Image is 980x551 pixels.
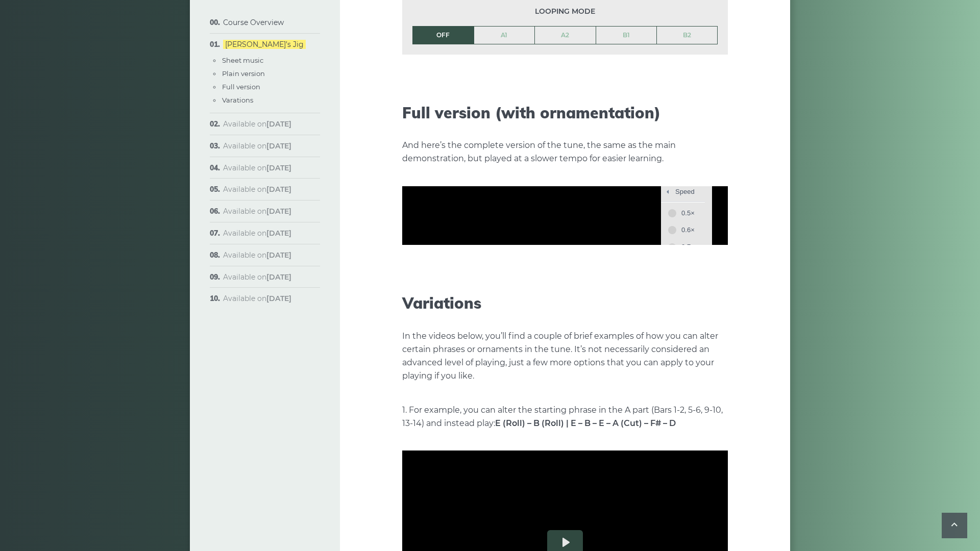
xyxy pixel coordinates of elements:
strong: [DATE] [266,207,291,216]
span: Available on [223,294,291,303]
span: Available on [223,207,291,216]
strong: [DATE] [266,141,291,151]
strong: [DATE] [266,272,291,282]
a: A2 [535,27,596,44]
a: B2 [657,27,717,44]
span: Available on [223,229,291,238]
a: [PERSON_NAME]’s Jig [223,40,306,49]
span: Available on [223,163,291,172]
a: Full version [222,83,260,91]
strong: [DATE] [266,185,291,194]
span: Available on [223,185,291,194]
h2: Full version (with ornamentation) [402,104,728,122]
span: Available on [223,272,291,282]
strong: [DATE] [266,163,291,172]
span: Available on [223,141,291,151]
p: In the videos below, you’ll find a couple of brief examples of how you can alter certain phrases ... [402,330,728,383]
a: A1 [474,27,535,44]
strong: [DATE] [266,229,291,238]
h2: Variations [402,294,728,312]
a: Plain version [222,69,265,78]
a: Varations [222,96,253,104]
a: Course Overview [223,18,284,27]
span: Available on [223,251,291,260]
span: Available on [223,119,291,129]
a: Sheet music [222,56,263,64]
p: And here’s the complete version of the tune, the same as the main demonstration, but played at a ... [402,139,728,165]
strong: [DATE] [266,119,291,129]
strong: E (Roll) – B (Roll) | E – B – E – A (Cut) – F# – D [495,418,676,428]
p: 1. For example, you can alter the starting phrase in the A part (Bars 1-2, 5-6, 9-10, 13-14) and ... [402,404,728,430]
strong: [DATE] [266,294,291,303]
span: Looping mode [412,6,718,17]
strong: [DATE] [266,251,291,260]
a: B1 [596,27,657,44]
